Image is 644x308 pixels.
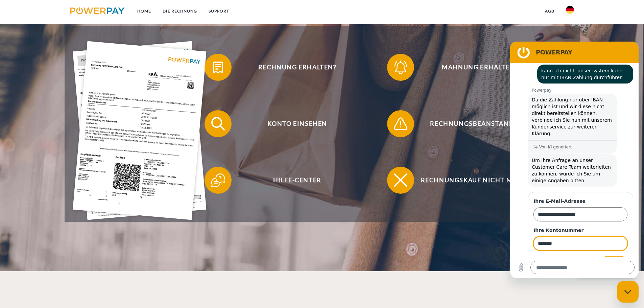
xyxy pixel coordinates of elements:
span: Rechnung erhalten? [214,54,380,81]
img: logo-powerpay.svg [70,7,125,14]
a: Home [132,5,157,17]
button: Konto einsehen [205,110,380,137]
button: Rechnungskauf nicht möglich [387,167,563,194]
span: Rechnungsbeanstandung [397,110,563,137]
button: Mahnung erhalten? [387,54,563,81]
iframe: Messaging-Fenster [510,42,639,278]
img: single_invoice_powerpay_de.jpg [73,41,207,220]
img: qb_bell.svg [392,59,409,76]
img: qb_close.svg [392,172,409,189]
a: SUPPORT [203,5,235,17]
a: DIE RECHNUNG [157,5,203,17]
a: agb [539,5,560,17]
img: qb_help.svg [210,172,226,189]
span: Hilfe-Center [214,167,380,194]
button: Rechnung erhalten? [205,54,380,81]
span: Rechnungskauf nicht möglich [397,167,563,194]
img: de [566,6,574,14]
button: Rechnungsbeanstandung [387,110,563,137]
span: Konto einsehen [214,110,380,137]
img: qb_bill.svg [210,59,226,76]
img: qb_warning.svg [392,115,409,132]
iframe: Schaltfläche zum Öffnen des Messaging-Fensters; Konversation läuft [617,281,639,303]
img: qb_search.svg [210,115,226,132]
span: Mahnung erhalten? [397,54,563,81]
button: Hilfe-Center [205,167,380,194]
